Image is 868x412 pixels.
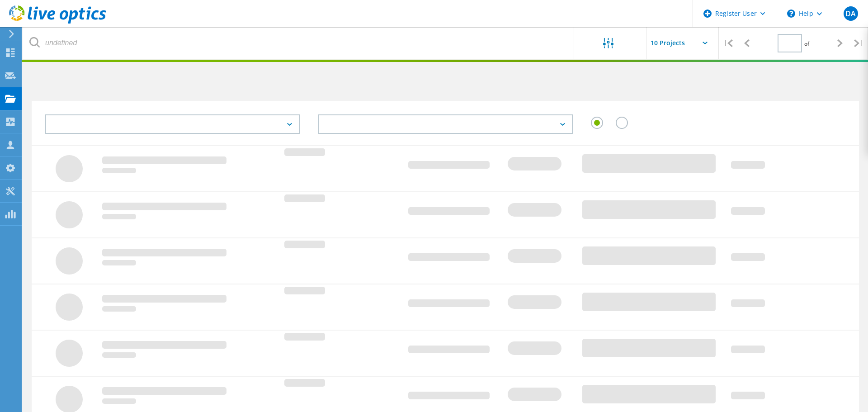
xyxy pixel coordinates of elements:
svg: \n [787,9,795,18]
div: | [719,27,737,59]
span: DA [845,10,856,17]
a: Live Optics Dashboard [9,19,106,25]
div: | [849,27,868,59]
input: undefined [23,27,575,59]
span: of [804,40,809,47]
